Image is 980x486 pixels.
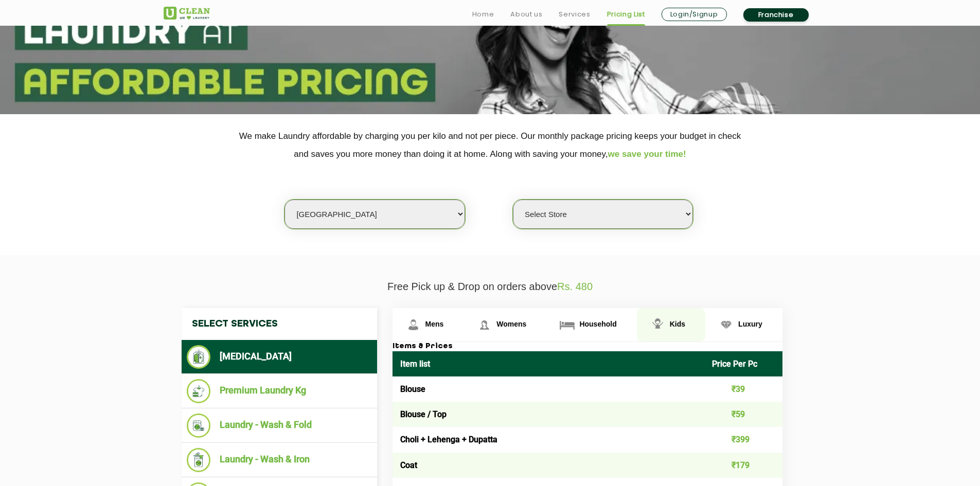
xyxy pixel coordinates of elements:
[704,351,782,376] th: Price Per Pc
[164,127,817,163] p: We make Laundry affordable by charging you per kilo and not per piece. Our monthly package pricin...
[717,316,735,334] img: Luxury
[670,320,685,328] span: Kids
[608,149,686,159] span: we save your time!
[393,402,705,427] td: Blouse / Top
[393,342,782,351] h3: Items & Prices
[187,345,211,369] img: Dry Cleaning
[187,345,372,369] li: [MEDICAL_DATA]
[559,8,590,21] a: Services
[164,7,210,20] img: UClean Laundry and Dry Cleaning
[704,453,782,478] td: ₹179
[187,413,372,438] li: Laundry - Wash & Fold
[187,379,372,403] li: Premium Laundry Kg
[579,320,616,328] span: Household
[557,281,593,292] span: Rs. 480
[704,402,782,427] td: ₹59
[662,8,727,21] a: Login/Signup
[704,427,782,452] td: ₹399
[187,379,211,403] img: Premium Laundry Kg
[187,413,211,438] img: Laundry - Wash & Fold
[187,448,372,472] li: Laundry - Wash & Iron
[510,8,542,21] a: About us
[393,453,705,478] td: Coat
[496,320,526,328] span: Womens
[472,8,494,21] a: Home
[704,376,782,402] td: ₹39
[393,376,705,402] td: Blouse
[393,427,705,452] td: Choli + Lehenga + Dupatta
[182,308,377,340] h4: Select Services
[475,316,493,334] img: Womens
[187,448,211,472] img: Laundry - Wash & Iron
[607,8,645,21] a: Pricing List
[164,281,817,293] p: Free Pick up & Drop on orders above
[393,351,705,376] th: Item list
[649,316,667,334] img: Kids
[743,8,809,22] a: Franchise
[738,320,762,328] span: Luxury
[404,316,422,334] img: Mens
[425,320,444,328] span: Mens
[558,316,576,334] img: Household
